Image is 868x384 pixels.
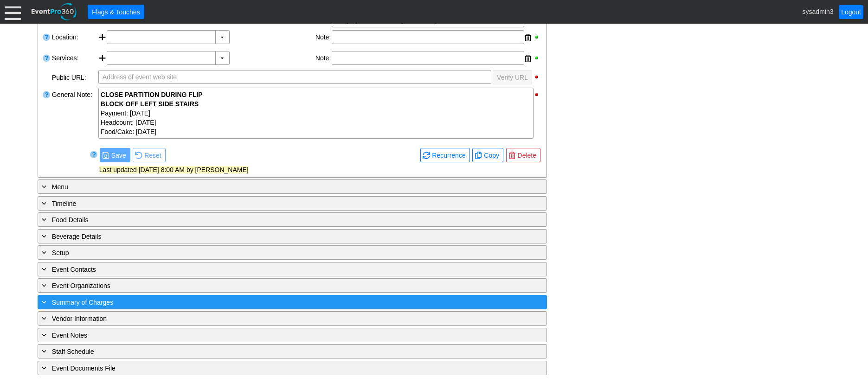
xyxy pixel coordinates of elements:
[40,280,507,291] div: Event Organizations
[534,34,542,40] div: Show Location when printing; click to hide Location when printing.
[101,127,531,136] div: Food/Cake: [DATE]
[52,233,102,240] span: Beverage Details
[142,151,163,160] span: Reset
[52,282,110,289] span: Event Organizations
[534,91,542,98] div: Hide Event Note when printing; click to show Event Note when printing.
[423,150,467,160] span: Recurrence
[534,74,542,80] div: Hide Public URL when printing; click to show Public URL when printing.
[495,73,530,82] span: Verify URL
[52,348,94,355] span: Staff Schedule
[98,51,107,67] div: Add service
[101,109,531,118] div: Payment: [DATE]
[52,183,68,191] span: Menu
[40,264,507,275] div: Event Contacts
[52,332,87,339] span: Event Notes
[30,1,78,22] img: EventPro360
[101,118,531,127] div: Headcount: [DATE]
[101,91,203,98] strong: CLOSE PARTITION DURING FLIP
[839,5,863,19] a: Logout
[52,266,96,273] span: Event Contacts
[51,70,97,87] div: Public URL:
[102,150,128,160] span: Save
[525,31,531,45] div: Remove location
[99,166,249,173] span: Last updated [DATE] 8:00 AM by [PERSON_NAME]
[40,313,507,324] div: Vendor Information
[52,299,113,306] span: Summary of Charges
[101,70,179,83] span: Address of event web site
[51,87,97,140] div: General Note:
[40,247,507,258] div: Setup
[101,100,199,108] strong: BLOCK OFF LEFT SIDE STAIRS
[40,181,507,192] div: Menu
[51,29,97,50] div: Location:
[482,151,501,160] span: Copy
[51,50,97,68] div: Services:
[98,30,107,49] div: Add room
[52,315,107,322] span: Vendor Information
[40,346,507,357] div: Staff Schedule
[475,150,501,160] span: Copy
[315,51,332,66] div: Note:
[40,231,507,242] div: Beverage Details
[315,30,332,45] div: Note:
[40,198,507,209] div: Timeline
[430,151,467,160] span: Recurrence
[52,216,89,224] span: Food Details
[40,363,507,373] div: Event Documents File
[40,214,507,225] div: Food Details
[534,55,542,61] div: Show Services when printing; click to hide Services when printing.
[40,297,507,307] div: Summary of Charges
[109,151,128,160] span: Save
[52,249,69,256] span: Setup
[525,51,531,65] div: Remove service
[508,150,538,160] span: Delete
[5,4,21,20] div: Menu: Click or 'Crtl+M' to toggle menu open/close
[52,365,116,372] span: Event Documents File
[803,7,834,15] span: sysadmin3
[52,200,76,207] span: Timeline
[40,330,507,340] div: Event Notes
[90,7,141,17] span: Flags & Touches
[135,150,163,160] span: Reset
[516,151,538,160] span: Delete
